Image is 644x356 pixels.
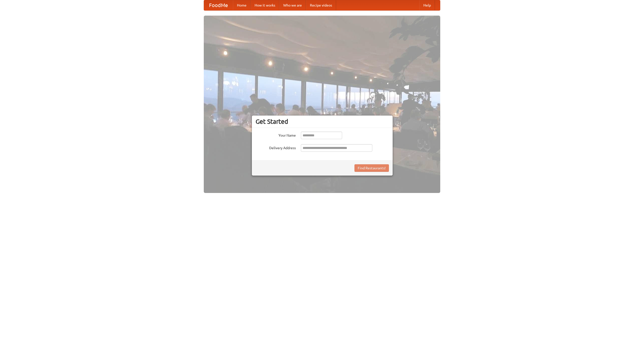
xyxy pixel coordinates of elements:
a: How it works [251,0,279,10]
a: FoodMe [204,0,233,10]
label: Your Name [256,132,296,138]
a: Help [419,0,435,10]
a: Recipe videos [306,0,336,10]
label: Delivery Address [256,144,296,150]
a: Who we are [279,0,306,10]
h3: Get Started [256,118,389,125]
button: Find Restaurants! [354,164,389,172]
a: Home [233,0,251,10]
